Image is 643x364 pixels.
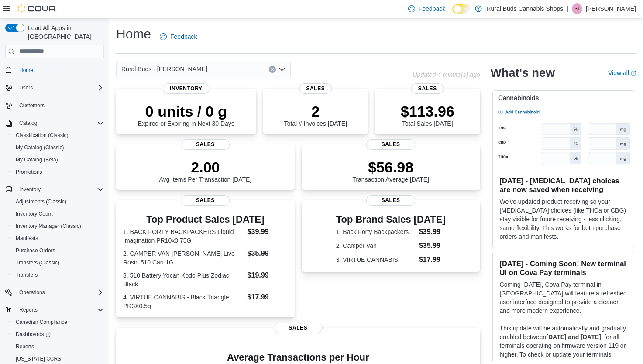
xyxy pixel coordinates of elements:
[16,259,59,266] span: Transfers (Classic)
[12,196,104,207] span: Adjustments (Classic)
[16,184,44,195] button: Inventory
[500,176,627,194] h3: [DATE] - [MEDICAL_DATA] choices are now saved when receiving
[16,235,38,242] span: Manifests
[546,333,601,340] strong: [DATE] and [DATE]
[284,103,347,127] div: Total # Invoices [DATE]
[170,32,197,41] span: Feedback
[19,186,41,193] span: Inventory
[19,306,38,313] span: Reports
[248,292,288,302] dd: $17.99
[12,270,104,280] span: Transfers
[138,103,234,127] div: Expired or Expiring in Next 30 Days
[16,82,104,93] span: Users
[284,103,347,120] p: 2
[2,286,107,299] button: Operations
[159,158,251,176] p: 2.00
[2,82,107,94] button: Users
[19,289,45,296] span: Operations
[159,158,251,183] div: Avg Items Per Transaction [DATE]
[336,255,416,264] dt: 3. VIRTUE CANNABIS
[269,66,276,73] button: Clear input
[16,100,48,111] a: Customers
[500,197,627,241] p: We've updated product receiving so your [MEDICAL_DATA] choices (like THCa or CBG) stay visible fo...
[9,269,107,281] button: Transfers
[12,258,104,268] span: Transfers (Classic)
[419,240,446,251] dd: $35.99
[248,270,288,281] dd: $19.99
[491,66,555,80] h2: What's new
[352,158,429,176] p: $56.98
[12,354,65,364] a: [US_STATE] CCRS
[352,158,429,183] div: Transaction Average [DATE]
[19,102,45,109] span: Customers
[12,233,104,244] span: Manifests
[631,71,636,76] svg: External link
[366,195,415,206] span: Sales
[16,319,67,326] span: Canadian Compliance
[336,241,416,250] dt: 2. Camper Van
[608,69,636,76] a: View allExternal link
[16,210,53,217] span: Inventory Count
[9,257,107,269] button: Transfers (Classic)
[16,65,104,76] span: Home
[2,304,107,316] button: Reports
[12,329,104,340] span: Dashboards
[12,196,70,207] a: Adjustments (Classic)
[419,4,445,13] span: Feedback
[9,129,107,141] button: Classification (Classic)
[16,287,48,298] button: Operations
[12,130,104,141] span: Classification (Classic)
[16,247,55,254] span: Purchase Orders
[16,132,69,139] span: Classification (Classic)
[12,317,104,327] span: Canadian Compliance
[401,103,454,120] p: $113.96
[16,156,58,163] span: My Catalog (Beta)
[567,3,568,14] p: |
[411,83,444,94] span: Sales
[12,209,104,219] span: Inventory Count
[279,66,285,73] button: Open list of options
[12,341,38,352] a: Reports
[500,280,627,315] p: Coming [DATE], Cova Pay terminal in [GEOGRAPHIC_DATA] will feature a refreshed user interface des...
[123,293,244,310] dt: 4. VIRTUE CANNABIS - Black Triangle PR3X0.5g
[181,195,230,206] span: Sales
[16,65,37,76] a: Home
[181,139,230,150] span: Sales
[9,208,107,220] button: Inventory Count
[16,343,34,350] span: Reports
[156,28,200,45] a: Feedback
[452,14,453,14] span: Dark Mode
[12,209,56,219] a: Inventory Count
[163,83,210,94] span: Inventory
[12,341,104,352] span: Reports
[12,221,104,231] span: Inventory Manager (Classic)
[9,328,107,340] a: Dashboards
[16,144,64,151] span: My Catalog (Classic)
[9,232,107,244] button: Manifests
[12,245,59,256] a: Purchase Orders
[16,82,36,93] button: Users
[2,64,107,76] button: Home
[9,196,107,208] button: Adjustments (Classic)
[116,25,151,43] h1: Home
[16,184,104,195] span: Inventory
[12,245,104,256] span: Purchase Orders
[123,249,244,267] dt: 2. CAMPER VAN [PERSON_NAME] Live Rosin 510 Cart 1G
[123,227,244,245] dt: 1. BACK FORTY BACKPACKERS Liquid Imagination PR10x0.75G
[17,4,57,13] img: Cova
[16,305,104,315] span: Reports
[366,139,415,150] span: Sales
[9,166,107,178] button: Promotions
[16,118,104,128] span: Catalog
[19,84,33,91] span: Users
[9,340,107,353] button: Reports
[16,223,81,230] span: Inventory Manager (Classic)
[572,3,582,14] div: Ginette Lucier
[16,198,66,205] span: Adjustments (Classic)
[2,99,107,112] button: Customers
[12,167,104,177] span: Promotions
[2,183,107,196] button: Inventory
[12,142,104,153] span: My Catalog (Classic)
[16,271,38,278] span: Transfers
[121,64,207,74] span: Rural Buds - [PERSON_NAME]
